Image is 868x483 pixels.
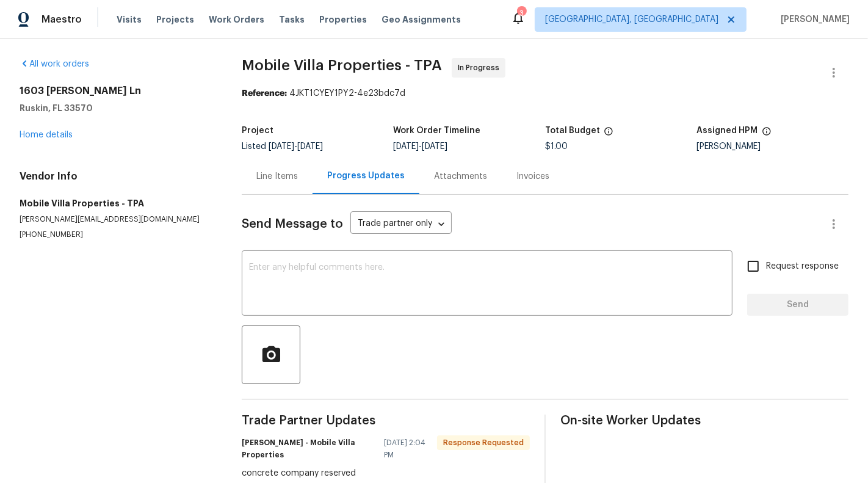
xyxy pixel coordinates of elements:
div: Progress Updates [327,170,405,182]
span: On-site Worker Updates [560,415,848,427]
span: Work Orders [209,13,264,26]
div: Line Items [256,170,298,183]
span: [DATE] [297,142,323,151]
span: Request response [766,260,839,273]
h2: 1603 [PERSON_NAME] Ln [20,85,212,97]
span: $1.00 [545,142,568,151]
p: [PERSON_NAME][EMAIL_ADDRESS][DOMAIN_NAME] [20,214,212,225]
span: In Progress [458,62,504,74]
div: concrete company reserved [242,467,530,479]
span: Trade Partner Updates [242,415,530,427]
span: [DATE] [269,142,294,151]
h5: Assigned HPM [697,126,758,135]
span: Projects [156,13,194,26]
h5: Ruskin, FL 33570 [20,102,212,114]
span: Geo Assignments [382,13,461,26]
span: Properties [319,13,367,26]
p: [PHONE_NUMBER] [20,230,212,240]
h5: Mobile Villa Properties - TPA [20,197,212,209]
span: Maestro [42,13,82,26]
span: Listed [242,142,323,151]
div: 4JKT1CYEY1PY2-4e23bdc7d [242,87,848,100]
div: 3 [517,7,526,20]
b: Reference: [242,89,287,98]
span: The hpm assigned to this work order. [762,126,772,142]
h5: Total Budget [545,126,600,135]
span: [GEOGRAPHIC_DATA], [GEOGRAPHIC_DATA] [545,13,718,26]
a: All work orders [20,60,89,68]
h5: Work Order Timeline [394,126,481,135]
div: Invoices [516,170,549,183]
span: - [394,142,448,151]
h5: Project [242,126,273,135]
span: - [269,142,323,151]
h4: Vendor Info [20,170,212,183]
span: The total cost of line items that have been proposed by Opendoor. This sum includes line items th... [604,126,613,142]
span: Response Requested [438,437,529,449]
span: Send Message to [242,218,343,230]
div: Trade partner only [350,214,452,234]
div: [PERSON_NAME] [697,142,849,151]
span: Tasks [279,15,305,24]
span: [PERSON_NAME] [776,13,850,26]
span: [DATE] [422,142,448,151]
span: [DATE] 2:04 PM [384,437,430,461]
div: Attachments [434,170,487,183]
span: Mobile Villa Properties - TPA [242,58,442,73]
h6: [PERSON_NAME] - Mobile Villa Properties [242,437,377,461]
span: [DATE] [394,142,419,151]
a: Home details [20,131,73,139]
span: Visits [117,13,142,26]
